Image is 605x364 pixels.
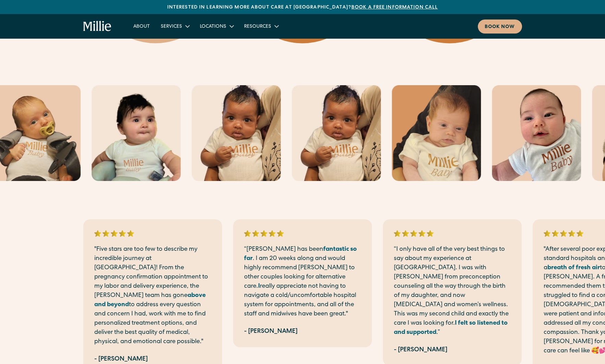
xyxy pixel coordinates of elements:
[394,346,447,355] div: - [PERSON_NAME]
[128,21,155,32] a: About
[94,355,148,364] div: - [PERSON_NAME]
[478,19,522,34] a: Book now
[485,24,515,31] div: Book now
[194,21,239,32] div: Locations
[244,245,361,319] p: “[PERSON_NAME] has been . I am 20 weeks along and would highly recommend [PERSON_NAME] to other c...
[244,230,284,237] img: 5 stars rating
[547,265,600,271] strong: breath of fresh air
[394,230,434,237] img: 5 stars rating
[244,23,271,30] div: Resources
[239,21,283,32] div: Resources
[192,85,281,181] img: Baby wearing Millie shirt
[292,85,381,181] img: Baby wearing Millie shirt
[155,21,194,32] div: Services
[161,23,182,30] div: Services
[351,5,438,10] a: Book a free information call
[94,230,134,237] img: 5 stars rating
[492,85,581,181] img: Baby wearing Millie shirt
[544,230,583,237] img: 5 stars rating
[258,283,260,289] strong: I
[83,21,112,32] a: home
[200,23,226,30] div: Locations
[92,85,181,181] img: Baby wearing Millie shirt
[94,245,211,347] p: "Five stars are too few to describe my incredible journey at [GEOGRAPHIC_DATA]! From the pregnanc...
[394,245,511,337] p: “I only have all of the very best things to say about my experience at [GEOGRAPHIC_DATA]. I was w...
[392,85,481,181] img: Baby wearing Millie shirt
[244,327,298,336] div: - [PERSON_NAME]
[233,219,372,347] div: 2 / 7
